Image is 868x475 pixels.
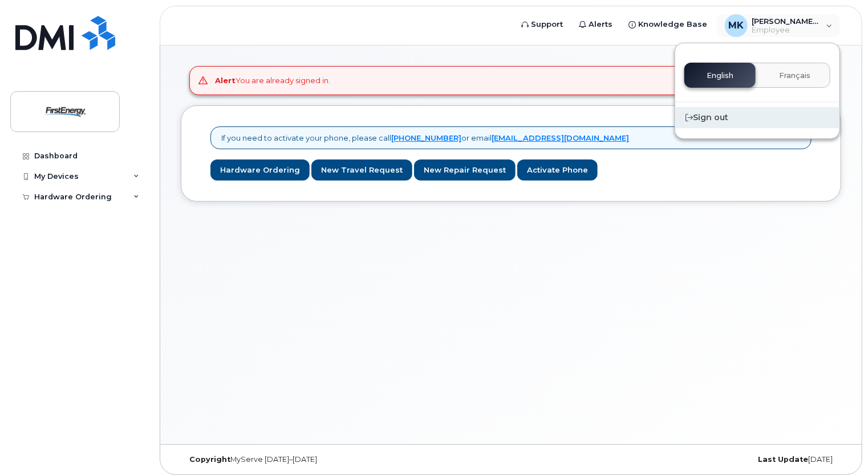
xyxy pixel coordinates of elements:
a: New Repair Request [414,159,516,181]
a: Activate Phone [517,159,598,181]
div: [DATE] [621,455,841,464]
div: Sign out [675,107,839,128]
a: [PHONE_NUMBER] [391,133,461,142]
a: [EMAIL_ADDRESS][DOMAIN_NAME] [492,133,629,142]
div: You are already signed in. [216,75,331,86]
strong: Alert [216,76,236,85]
iframe: Messenger Launcher [818,425,859,466]
span: Français [779,71,810,80]
a: Hardware Ordering [210,159,310,181]
a: New Travel Request [311,159,412,181]
div: MyServe [DATE]–[DATE] [181,455,401,464]
strong: Copyright [189,455,230,464]
p: If you need to activate your phone, please call or email [221,133,629,144]
strong: Last Update [758,455,808,464]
